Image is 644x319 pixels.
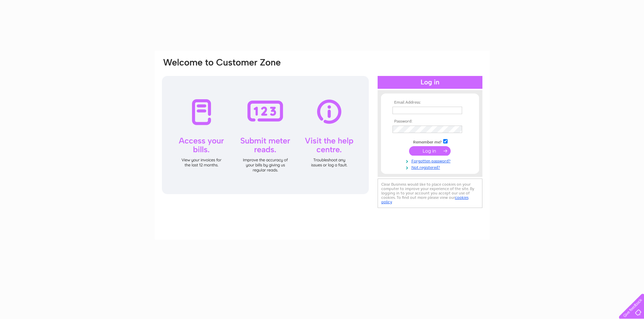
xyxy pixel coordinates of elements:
[392,157,469,164] a: Forgotten password?
[391,119,469,124] th: Password:
[381,195,469,204] a: cookies policy
[392,164,469,170] a: Not registered?
[391,100,469,105] th: Email Address:
[391,138,469,145] td: Remember me?
[409,146,451,156] input: Submit
[378,179,482,208] div: Clear Business would like to place cookies on your computer to improve your experience of the sit...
